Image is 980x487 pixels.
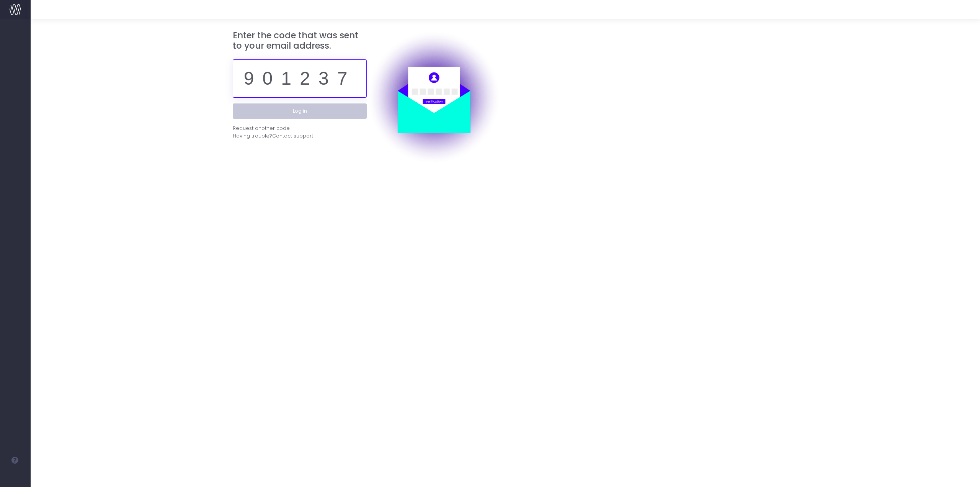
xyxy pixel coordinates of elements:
[233,30,367,51] h3: Enter the code that was sent to your email address.
[10,472,21,483] img: images/default_profile_image.png
[272,132,313,140] span: Contact support
[233,132,367,140] div: Having trouble?
[367,30,501,164] img: auth.png
[233,103,367,119] button: Log in
[233,125,290,132] div: Request another code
